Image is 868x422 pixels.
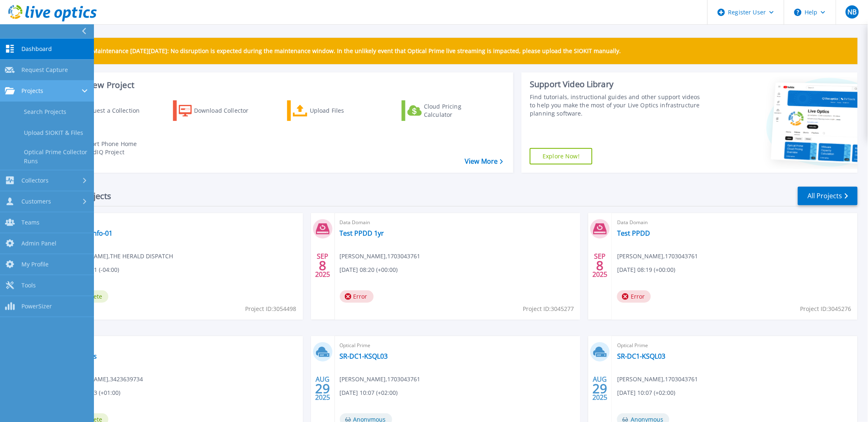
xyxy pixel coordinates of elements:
[81,140,145,156] div: Import Phone Home CloudIQ Project
[340,352,388,360] a: SR-DC1-KSQL03
[21,282,36,289] span: Tools
[798,187,858,205] a: All Projects
[592,250,608,281] div: SEP 2025
[530,148,592,165] a: Explore Now!
[62,375,143,384] span: [PERSON_NAME] , 3423639734
[465,158,503,165] a: View More
[523,304,574,313] span: Project ID: 3045277
[62,218,298,227] span: Optical Prime
[21,87,43,95] span: Projects
[617,341,853,350] span: Optical Prime
[315,250,330,281] div: SEP 2025
[340,375,421,384] span: [PERSON_NAME] , 1703043761
[62,341,298,350] span: Optical Prime
[21,303,52,310] span: PowerSizer
[617,252,698,261] span: [PERSON_NAME] , 1703043761
[58,100,150,121] a: Request a Collection
[424,102,490,119] div: Cloud Pricing Calculator
[21,177,49,184] span: Collectors
[530,93,702,118] div: Find tutorials, instructional guides and other support videos to help you make the most of your L...
[319,262,326,269] span: 8
[21,240,56,247] span: Admin Panel
[82,102,148,119] div: Request a Collection
[847,9,856,15] span: NB
[617,290,651,303] span: Error
[592,373,608,403] div: AUG 2025
[340,265,398,274] span: [DATE] 08:20 (+00:00)
[617,375,698,384] span: [PERSON_NAME] , 1703043761
[287,100,379,121] a: Upload Files
[21,261,49,268] span: My Profile
[617,265,675,274] span: [DATE] 08:19 (+00:00)
[340,229,384,237] a: Test PPDD 1yr
[340,218,576,227] span: Data Domain
[340,341,576,350] span: Optical Prime
[340,388,398,397] span: [DATE] 10:07 (+02:00)
[21,66,68,74] span: Request Capture
[402,100,494,121] a: Cloud Pricing Calculator
[21,198,51,205] span: Customers
[310,102,376,119] div: Upload Files
[617,388,675,397] span: [DATE] 10:07 (+02:00)
[194,102,260,119] div: Download Collector
[21,45,52,53] span: Dashboard
[340,290,374,303] span: Error
[315,373,330,403] div: AUG 2025
[340,252,421,261] span: [PERSON_NAME] , 1703043761
[58,81,503,90] h3: Start a New Project
[800,304,852,313] span: Project ID: 3045276
[21,219,40,226] span: Teams
[593,385,608,392] span: 29
[246,304,297,313] span: Project ID: 3054498
[62,252,173,261] span: [PERSON_NAME] , THE HERALD DISPATCH
[597,262,604,269] span: 8
[173,100,265,121] a: Download Collector
[617,218,853,227] span: Data Domain
[530,79,702,90] div: Support Video Library
[315,385,330,392] span: 29
[61,48,621,54] p: Scheduled Maintenance [DATE][DATE]: No disruption is expected during the maintenance window. In t...
[617,229,650,237] a: Test PPDD
[617,352,665,360] a: SR-DC1-KSQL03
